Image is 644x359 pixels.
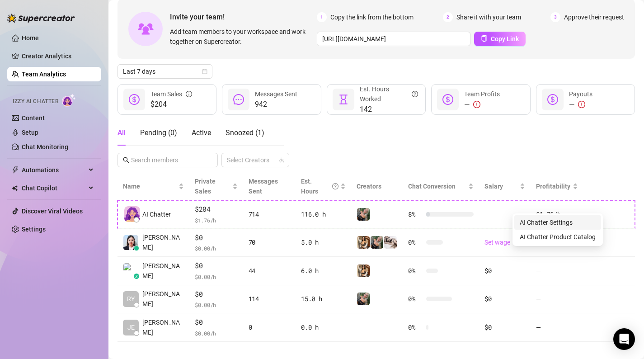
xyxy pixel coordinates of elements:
span: info-circle [186,89,192,99]
img: logo-BBDzfeDw.svg [7,14,75,23]
span: Messages Sent [249,178,278,195]
span: Chat Conversion [408,183,456,190]
span: copy [481,35,487,42]
span: Messages Sent [255,90,297,98]
span: question-circle [332,176,338,196]
span: 942 [255,99,297,110]
span: Last 7 days [123,65,207,78]
a: Home [22,34,39,42]
span: $ 0.00 /h [195,244,238,253]
a: Discover Viral Videos [22,208,83,215]
span: calendar [202,69,207,74]
img: Sophie [357,208,370,221]
a: Set wageedit [484,239,520,246]
div: z [134,274,139,279]
div: $0 [484,322,526,332]
a: AI Chatter Product Catalog [520,233,596,241]
th: Creators [351,173,403,200]
div: Est. Hours [301,176,338,196]
span: $0 [195,289,238,300]
span: $0 [195,317,238,328]
span: Profitability [536,183,570,190]
a: Content [22,114,45,122]
span: Add team members to your workspace and work together on Supercreator. [170,27,313,47]
span: 0 % [408,322,423,332]
div: 6.0 h [301,266,346,276]
span: team [279,157,284,163]
span: Invite your team! [170,11,317,23]
img: Sophieee [357,265,370,277]
img: Sophie [371,236,383,249]
span: $204 [195,204,238,215]
a: AI Chatter Settings [520,219,573,226]
a: Chat Monitoring [22,143,68,151]
span: message [233,94,244,105]
img: Jessica [384,236,397,249]
a: Team Analytics [22,71,66,78]
div: 70 [249,237,291,247]
td: — [531,313,583,342]
div: Est. Hours Worked [360,84,418,104]
div: 114 [249,294,291,304]
div: 116.0 h [301,209,346,219]
span: [PERSON_NAME] [142,232,184,252]
img: Sophie [357,293,370,305]
span: exclamation-circle [473,101,480,108]
span: JE [127,322,135,332]
span: $ 1.76 /h [195,216,238,225]
div: $0 [484,266,526,276]
img: AI Chatter [62,94,76,107]
span: Share it with your team [456,12,521,22]
a: Creator Analytics [22,49,94,63]
span: [PERSON_NAME] [142,317,184,337]
span: 8 % [408,209,423,219]
span: 0 % [408,294,423,304]
td: — [531,285,583,314]
img: izzy-ai-chatter-avatar-DDCN_rTZ.svg [124,206,140,222]
span: 3 [550,12,560,22]
span: search [123,157,129,163]
span: RY [127,294,135,304]
th: Name [118,173,189,200]
div: $1.76 /h [536,209,578,219]
div: — [569,99,592,110]
span: Name [123,181,177,191]
span: $0 [195,260,238,271]
span: $ 0.00 /h [195,329,238,338]
span: Salary [484,183,503,190]
span: Private Sales [195,178,216,195]
span: $204 [150,99,192,110]
img: Remah Dangcal [123,235,138,250]
div: Open Intercom Messenger [613,328,635,350]
span: $ 0.00 /h [195,272,238,281]
div: 15.0 h [301,294,346,304]
span: Chat Copilot [22,181,86,195]
span: question-circle [412,84,418,104]
div: 5.0 h [301,237,346,247]
div: Team Sales [150,89,192,99]
div: 0.0 h [301,322,346,332]
span: Active [192,128,211,137]
a: Settings [22,226,46,233]
span: 1 [317,12,327,22]
img: Molly [123,263,138,278]
div: 44 [249,266,291,276]
div: All [118,128,126,138]
div: Pending ( 0 ) [140,128,177,138]
span: dollar-circle [442,94,453,105]
a: Setup [22,129,38,136]
span: 0 % [408,266,423,276]
span: Izzy AI Chatter [13,97,58,106]
div: 0 [249,322,291,332]
span: Approve their request [564,12,624,22]
span: Payouts [569,90,592,98]
button: Copy Link [474,32,526,46]
span: Copy the link from the bottom [330,12,414,22]
span: 0 % [408,237,423,247]
span: Snoozed ( 1 ) [226,128,264,137]
span: $ 0.00 /h [195,300,238,309]
span: 142 [360,104,418,115]
span: thunderbolt [12,166,19,174]
span: dollar-circle [547,94,558,105]
span: [PERSON_NAME] [142,261,184,281]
